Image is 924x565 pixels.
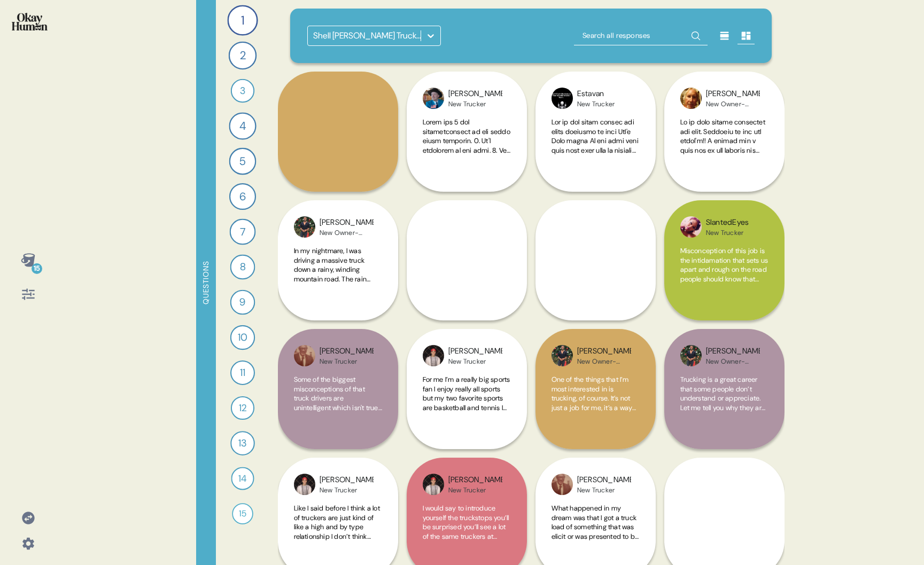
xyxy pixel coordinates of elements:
[448,88,502,100] div: [PERSON_NAME]
[230,431,255,456] div: 13
[577,474,631,486] div: [PERSON_NAME]
[448,357,502,366] div: New Trucker
[294,345,315,366] img: profilepic_6580702128709085.jpg
[320,474,374,486] div: [PERSON_NAME]
[706,229,749,237] div: New Trucker
[552,88,573,109] img: profilepic_6419625861420333.jpg
[227,5,258,35] div: 1
[680,345,702,366] img: profilepic_9711243272284004.jpg
[294,474,315,495] img: profilepic_6607632739316811.jpg
[32,263,42,274] div: 15
[577,88,615,100] div: Estavan
[577,357,631,366] div: New Owner-Operator
[232,503,253,524] div: 15
[680,246,768,517] span: Misconception of this job is the intidamation that sets us apart and rough on the road people sho...
[448,486,502,495] div: New Trucker
[448,474,502,486] div: [PERSON_NAME]
[574,26,708,45] input: Search all responses
[231,467,254,490] div: 14
[680,117,768,492] span: Lo ip dolo sitame consectet adi elit. Seddoeiu te inc utl etdol'm!! A enimad min v quis nos ex ul...
[423,345,444,366] img: profilepic_6607632739316811.jpg
[680,88,702,109] img: profilepic_6745147788841355.jpg
[228,42,257,70] div: 2
[229,219,255,245] div: 7
[229,183,255,210] div: 6
[320,346,374,357] div: [PERSON_NAME]
[320,357,374,366] div: New Trucker
[448,100,502,108] div: New Trucker
[448,346,502,357] div: [PERSON_NAME]
[230,290,255,315] div: 9
[577,346,631,357] div: [PERSON_NAME]
[706,100,760,108] div: New Owner-Operator
[12,13,48,30] img: okayhuman.3b1b6348.png
[313,29,422,42] div: Shell [PERSON_NAME] Truckers Research
[577,486,631,495] div: New Trucker
[320,217,374,229] div: [PERSON_NAME]
[320,486,374,495] div: New Trucker
[423,474,444,495] img: profilepic_6607632739316811.jpg
[230,396,254,420] div: 12
[230,255,255,280] div: 8
[706,88,760,100] div: [PERSON_NAME]
[320,229,374,237] div: New Owner-Operator
[230,360,255,385] div: 11
[230,325,254,350] div: 10
[229,112,256,139] div: 4
[706,217,749,229] div: SlantedEyes
[706,357,760,366] div: New Owner-Operator
[423,88,444,109] img: profilepic_6149036291871425.jpg
[706,346,760,357] div: [PERSON_NAME]
[552,345,573,366] img: profilepic_9711243272284004.jpg
[577,100,615,108] div: New Trucker
[294,216,315,238] img: profilepic_9711243272284004.jpg
[229,148,256,175] div: 5
[552,474,573,495] img: profilepic_6580702128709085.jpg
[680,216,702,238] img: profilepic_6371446516225301.jpg
[230,79,254,103] div: 3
